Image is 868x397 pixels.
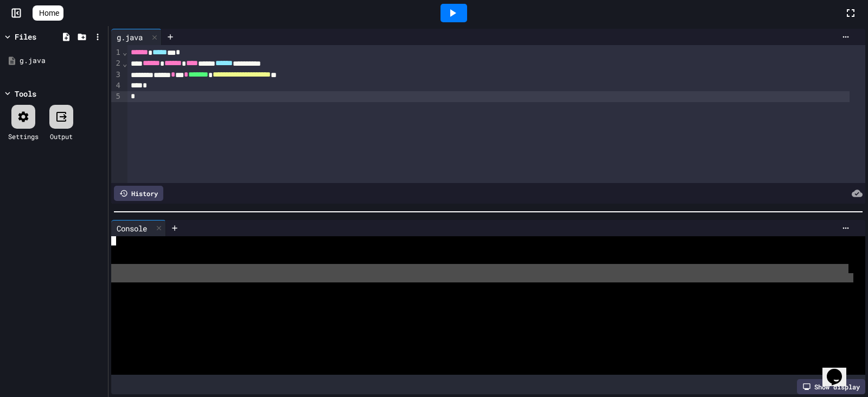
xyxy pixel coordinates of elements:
div: g.java [111,31,148,43]
span: Fold line [122,59,127,68]
div: Files [15,31,36,42]
div: 4 [111,80,122,91]
div: Tools [15,88,36,99]
div: 3 [111,70,122,80]
div: 1 [111,47,122,58]
div: Show display [797,379,865,394]
div: g.java [111,29,162,45]
a: Home [33,5,63,21]
div: Console [111,220,166,236]
div: 5 [111,91,122,102]
iframe: chat widget [822,354,857,386]
span: Fold line [122,48,127,56]
div: Console [111,223,152,234]
div: Settings [8,131,39,141]
div: 2 [111,58,122,69]
span: Home [39,8,59,18]
div: g.java [20,55,104,66]
div: Output [50,131,73,141]
div: History [114,186,163,201]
